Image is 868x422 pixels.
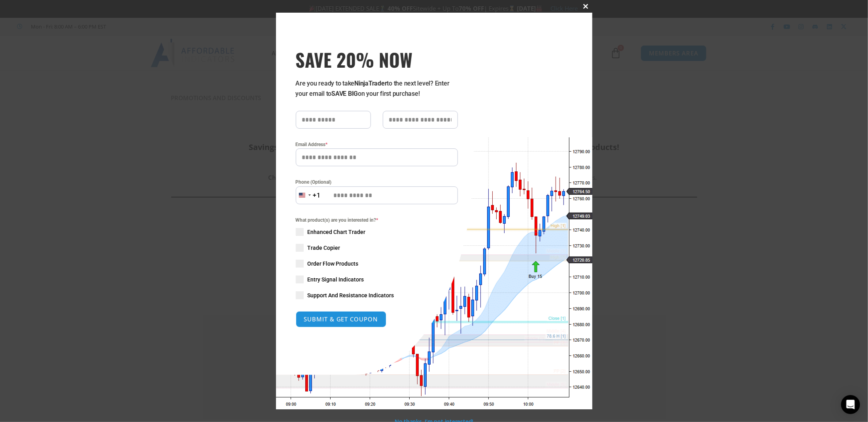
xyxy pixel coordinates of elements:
[296,178,458,186] label: Phone (Optional)
[354,80,387,87] strong: NinjaTrader
[313,190,321,201] div: +1
[331,90,358,97] strong: SAVE BIG
[308,276,364,283] span: Entry Signal Indicators
[296,311,386,327] button: SUBMIT & GET COUPON
[308,291,394,299] span: Support And Resistance Indicators
[296,228,458,236] label: Enhanced Chart Trader
[296,186,321,204] button: Selected country
[308,244,340,252] span: Trade Copier
[296,78,458,99] p: Are you ready to take to the next level? Enter your email to on your first purchase!
[296,244,458,252] label: Trade Copier
[296,260,458,268] label: Order Flow Products
[296,48,458,70] span: SAVE 20% NOW
[296,291,458,299] label: Support And Resistance Indicators
[308,228,366,236] span: Enhanced Chart Trader
[308,260,359,268] span: Order Flow Products
[841,395,860,414] div: Open Intercom Messenger
[296,276,458,283] label: Entry Signal Indicators
[296,216,458,224] span: What product(s) are you interested in?
[296,141,458,148] label: Email Address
